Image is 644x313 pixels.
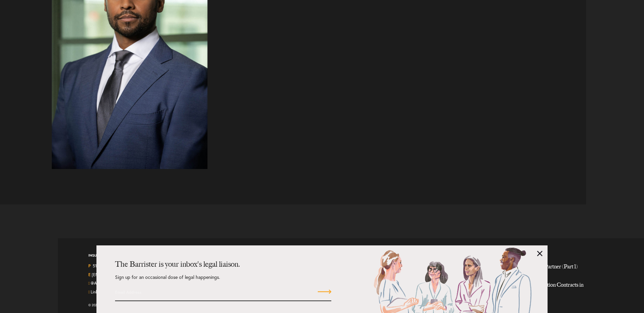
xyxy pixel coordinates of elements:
a: Call us at 5122226883 [93,263,116,268]
div: © 2025 Amini & [PERSON_NAME], LLP. All Rights Reserved [88,301,211,309]
strong: The Barrister is your inbox's legal liaison. [115,260,240,269]
input: Submit [318,288,331,296]
strong: E [88,272,91,277]
span: Inquiries [88,253,105,263]
a: Join us on LinkedIn [91,289,105,294]
a: Email Us [92,272,158,277]
strong: P [88,263,91,268]
input: Email Address [115,286,277,298]
a: Follow us on Twitter [91,281,116,286]
p: Sign up for an occasional dose of legal happenings. [115,275,331,286]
